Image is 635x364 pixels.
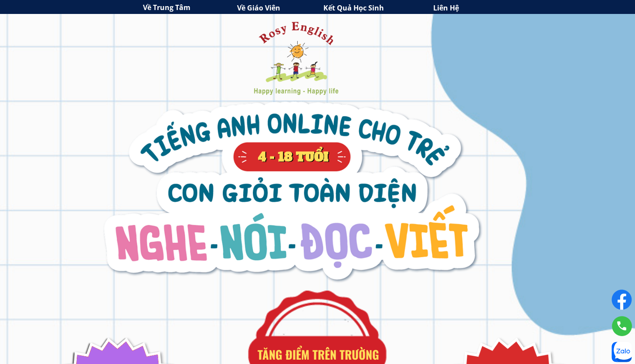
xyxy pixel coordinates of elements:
[433,3,513,14] h3: Liên Hệ
[143,2,234,14] h3: Về Trung Tâm
[237,3,330,14] h3: Về Giáo Viên
[242,345,395,364] h3: Tăng điểm trên trường
[249,148,337,167] h2: 4 - 18 tuổi
[323,3,438,14] h3: Kết Quả Học Sinh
